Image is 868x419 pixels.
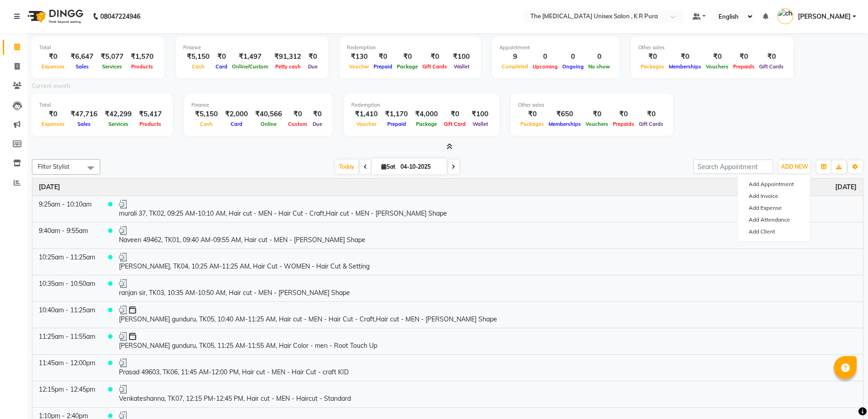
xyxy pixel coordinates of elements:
[530,52,560,62] div: 0
[252,109,286,119] div: ₹40,566
[191,101,325,109] div: Finance
[113,275,863,301] td: ranjan sir, TK03, 10:35 AM-10:50 AM, Hair cut - MEN - [PERSON_NAME] Shape
[560,52,586,62] div: 0
[738,190,810,202] a: Add Invoice
[32,179,863,196] th: October 4, 2025
[39,63,67,70] span: Expenses
[39,101,165,109] div: Total
[583,109,611,119] div: ₹0
[371,63,395,70] span: Prepaid
[306,63,320,70] span: Due
[230,63,271,70] span: Online/Custom
[381,109,411,119] div: ₹1,170
[347,52,371,62] div: ₹130
[757,63,786,70] span: Gift Cards
[452,63,472,70] span: Wallet
[213,63,230,70] span: Card
[586,52,612,62] div: 0
[113,381,863,407] td: Venkateshanna, TK07, 12:15 PM-12:45 PM, Hair cut - MEN - Haircut - Standard
[637,109,666,119] div: ₹0
[127,52,157,62] div: ₹1,570
[738,214,810,226] a: Add Attendance
[129,63,155,70] span: Products
[637,121,666,127] span: Gift Cards
[228,121,245,127] span: Card
[731,52,757,62] div: ₹0
[32,275,102,301] td: 10:35am - 10:50am
[39,182,60,192] a: October 4, 2025
[97,52,127,62] div: ₹5,077
[398,160,443,174] input: 2025-10-04
[499,63,530,70] span: Completed
[798,12,851,21] span: [PERSON_NAME]
[32,328,102,354] td: 11:25am - 11:55am
[309,109,325,119] div: ₹0
[371,52,395,62] div: ₹0
[221,109,252,119] div: ₹2,000
[781,163,808,170] span: ADD NEW
[518,121,546,127] span: Packages
[32,381,102,407] td: 12:15pm - 12:45pm
[546,109,583,119] div: ₹650
[32,196,102,222] td: 9:25am - 10:10am
[190,63,207,70] span: Cash
[135,109,165,119] div: ₹5,417
[354,121,379,127] span: Voucher
[32,301,102,328] td: 10:40am - 11:25am
[39,52,67,62] div: ₹0
[379,163,398,170] span: Sat
[32,222,102,248] td: 9:40am - 9:55am
[583,121,611,127] span: Vouchers
[198,121,215,127] span: Cash
[286,121,309,127] span: Custom
[411,109,442,119] div: ₹4,000
[586,63,612,70] span: No show
[113,354,863,381] td: Prasad 49603, TK06, 11:45 AM-12:00 PM, Hair cut - MEN - Hair Cut - craft KID
[777,8,793,24] img: chandu
[667,52,704,62] div: ₹0
[518,101,666,109] div: Other sales
[183,52,213,62] div: ₹5,150
[470,121,490,127] span: Wallet
[38,163,70,170] span: Filter Stylist
[731,63,757,70] span: Prepaids
[39,44,157,52] div: Total
[518,109,546,119] div: ₹0
[113,328,863,354] td: [PERSON_NAME] gunduru, TK05, 11:25 AM-11:55 AM, Hair Color - men - Root Touch Up
[32,248,102,275] td: 10:25am - 11:25am
[704,52,731,62] div: ₹0
[835,182,857,192] a: October 4, 2025
[351,101,492,109] div: Redemption
[286,109,309,119] div: ₹0
[830,383,859,410] iframe: chat widget
[738,202,810,214] a: Add Expense
[100,63,124,70] span: Services
[738,178,810,190] button: Add Appointment
[106,121,131,127] span: Services
[113,301,863,328] td: [PERSON_NAME] gunduru, TK05, 10:40 AM-11:25 AM, Hair cut - MEN - Hair Cut - Craft,Hair cut - MEN ...
[499,44,612,52] div: Appointment
[32,82,70,90] label: Current month
[75,121,93,127] span: Sales
[420,52,449,62] div: ₹0
[32,354,102,381] td: 11:45am - 12:00pm
[757,52,786,62] div: ₹0
[611,121,637,127] span: Prepaids
[113,222,863,248] td: Naveen 49462, TK01, 09:40 AM-09:55 AM, Hair cut - MEN - [PERSON_NAME] Shape
[183,44,321,52] div: Finance
[137,121,164,127] span: Products
[449,52,473,62] div: ₹100
[442,121,468,127] span: Gift Card
[23,4,86,29] img: logo
[273,63,303,70] span: Petty cash
[310,121,324,127] span: Due
[100,4,140,29] b: 08047224946
[347,44,473,52] div: Redemption
[395,63,420,70] span: Package
[101,109,135,119] div: ₹42,299
[779,160,810,173] button: ADD NEW
[468,109,492,119] div: ₹100
[530,63,560,70] span: Upcoming
[638,52,667,62] div: ₹0
[738,226,810,238] a: Add Client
